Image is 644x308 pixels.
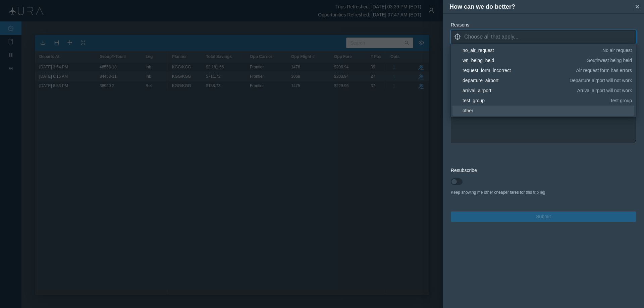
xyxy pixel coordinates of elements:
span: Arrival airport will not work [577,87,632,94]
div: wn_being_held [463,57,585,64]
button: Close [632,2,642,12]
span: Resubscribe [451,168,477,173]
span: Reasons [451,22,469,27]
div: other [463,107,630,114]
button: Submit [451,211,636,222]
span: Air request form has errors [576,67,632,74]
span: Submit [536,213,551,220]
span: No air request [602,47,632,54]
input: Choose all that apply... [464,32,636,42]
div: test_group [463,97,608,104]
span: Southwest being held [587,57,632,64]
div: departure_airport [463,77,567,84]
div: arrival_airport [463,87,575,94]
h4: How can we do better? [449,2,632,11]
div: Keep showing me other cheaper fares for this trip leg [451,189,636,195]
span: Test group [610,97,632,104]
span: Departure airport will not work [570,77,632,84]
div: no_air_request [463,47,600,54]
div: request_form_incorrect [463,67,574,74]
